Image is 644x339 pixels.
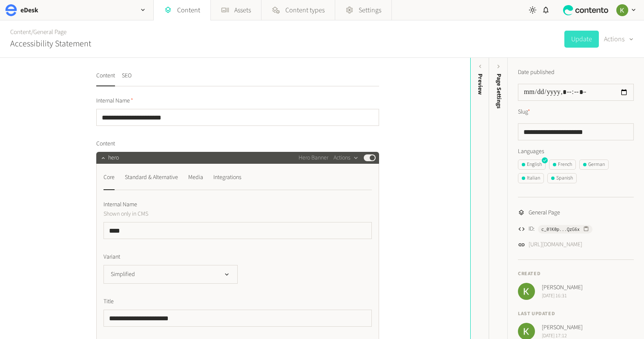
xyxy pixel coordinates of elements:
span: Hero Banner [299,154,328,162]
div: French [553,161,572,168]
p: Shown only in CMS [103,209,297,219]
a: General Page [33,28,66,37]
button: English [518,160,546,170]
a: [URL][DOMAIN_NAME] [529,240,582,249]
button: Actions [604,31,634,48]
span: General Page [529,208,560,217]
span: [DATE] 16:31 [542,292,583,300]
h2: eDesk [20,5,38,15]
span: c_01K0p...QzG6x [541,225,580,233]
span: Variant [103,253,120,262]
span: Content types [285,5,325,15]
span: Content [96,140,115,148]
button: Actions [333,153,359,163]
img: Keelin Terry [518,283,535,300]
span: / [31,28,33,37]
h4: Last updated [518,310,634,318]
button: German [579,160,609,170]
div: Core [103,171,115,184]
span: Page Settings [494,74,503,108]
div: Preview [476,74,485,95]
div: Spanish [551,174,573,182]
h2: Accessibility Statement [10,37,91,50]
span: [PERSON_NAME] [542,323,583,332]
div: Standard & Alternative [125,171,178,184]
img: Keelin Terry [616,4,628,16]
label: Slug [518,108,530,117]
a: Content [10,28,31,37]
button: Update [564,31,599,48]
button: Italian [518,173,544,183]
button: Content [96,71,115,86]
div: English [522,161,542,168]
label: Languages [518,147,634,156]
span: Title [103,297,114,306]
div: German [583,161,605,168]
span: Internal Name [96,97,133,105]
div: Integrations [213,171,241,184]
button: c_01K0p...QzG6x [538,225,592,234]
label: Date published [518,68,555,77]
span: Settings [359,5,381,15]
button: SEO [122,71,132,86]
div: Media [188,171,203,184]
button: French [549,160,576,170]
span: hero [108,154,119,162]
div: Italian [522,174,540,182]
span: ID: [529,225,535,234]
img: eDesk [5,4,17,16]
button: Spanish [547,173,577,183]
span: Internal Name [103,200,137,209]
span: [PERSON_NAME] [542,283,583,292]
button: Simplified [103,265,238,284]
h4: Created [518,270,634,278]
